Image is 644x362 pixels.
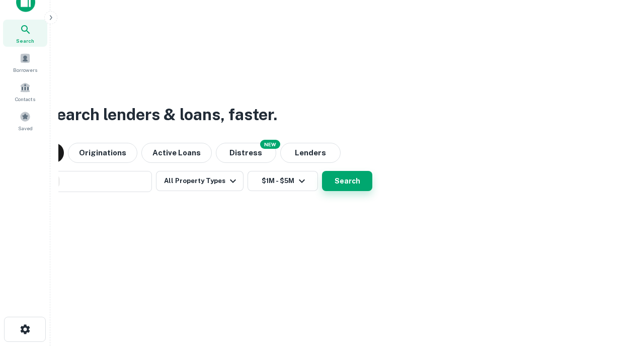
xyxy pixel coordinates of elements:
button: Search [322,171,372,191]
a: Saved [3,107,47,134]
iframe: Chat Widget [594,282,644,330]
span: Search [16,37,34,45]
button: Active Loans [141,143,212,163]
span: Borrowers [13,66,37,74]
button: Lenders [280,143,341,163]
a: Borrowers [3,49,47,76]
button: Originations [68,143,137,163]
div: NEW [260,140,280,149]
button: All Property Types [156,171,244,191]
button: $1M - $5M [248,171,318,191]
button: Search distressed loans with lien and other non-mortgage details. [216,143,276,163]
span: Contacts [15,95,35,103]
a: Contacts [3,78,47,105]
a: Search [3,20,47,47]
h3: Search lenders & loans, faster. [46,103,277,127]
span: Saved [18,124,33,132]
